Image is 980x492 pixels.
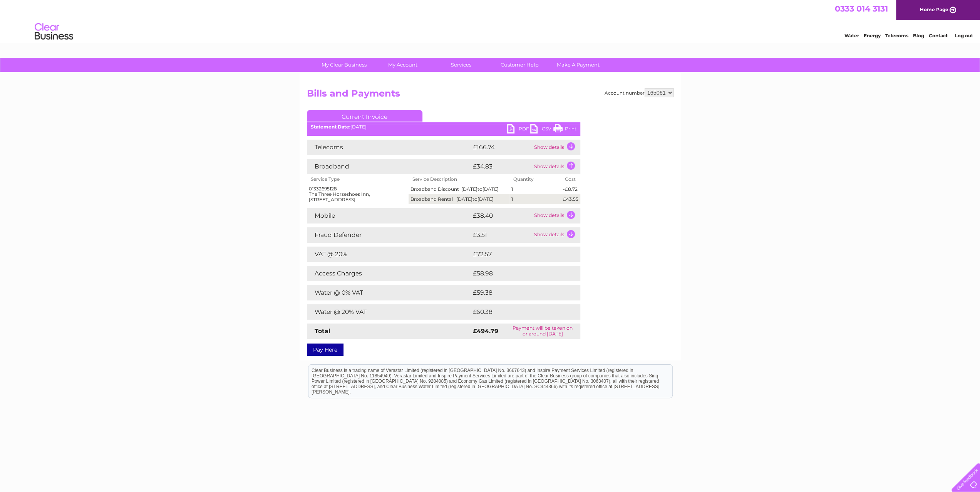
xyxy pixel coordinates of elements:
[471,304,565,320] td: £60.38
[471,140,532,155] td: £166.74
[885,33,908,38] a: Telecoms
[471,159,532,174] td: £34.83
[307,124,580,130] div: [DATE]
[409,174,509,184] th: Service Description
[561,194,580,204] td: £43.55
[835,4,888,13] a: 0333 014 3131
[473,327,498,335] strong: £494.79
[307,88,673,103] h2: Bills and Payments
[34,20,74,43] img: logo.png
[864,33,881,38] a: Energy
[371,58,434,72] a: My Account
[509,184,561,194] td: 1
[532,227,580,243] td: Show details
[312,58,376,72] a: My Clear Business
[929,33,948,38] a: Contact
[844,33,859,38] a: Water
[309,186,407,202] div: 01332695128 The Three Horseshoes Inn, [STREET_ADDRESS]
[307,159,471,174] td: Broadband
[315,327,330,335] strong: Total
[471,266,565,281] td: £58.98
[553,124,576,135] a: Print
[307,110,422,122] a: Current Invoice
[509,194,561,204] td: 1
[605,88,673,97] div: Account number
[471,227,532,243] td: £3.51
[307,247,471,262] td: VAT @ 20%
[955,33,973,38] a: Log out
[472,196,477,202] span: to
[409,194,509,204] td: Broadband Rental [DATE] [DATE]
[471,285,565,300] td: £59.38
[532,140,580,155] td: Show details
[509,174,561,184] th: Quantity
[429,58,493,72] a: Services
[913,33,924,38] a: Blog
[311,124,350,130] b: Statement Date:
[308,4,672,37] div: Clear Business is a trading name of Verastar Limited (registered in [GEOGRAPHIC_DATA] No. 3667643...
[488,58,551,72] a: Customer Help
[471,247,565,262] td: £72.57
[561,174,580,184] th: Cost
[532,159,580,174] td: Show details
[561,184,580,194] td: -£8.72
[307,140,471,155] td: Telecoms
[307,208,471,223] td: Mobile
[307,285,471,300] td: Water @ 0% VAT
[471,208,532,223] td: £38.40
[307,304,471,320] td: Water @ 20% VAT
[507,124,530,135] a: PDF
[546,58,610,72] a: Make A Payment
[307,174,409,184] th: Service Type
[532,208,580,223] td: Show details
[409,184,509,194] td: Broadband Discount [DATE] [DATE]
[307,266,471,281] td: Access Charges
[307,344,343,356] a: Pay Here
[307,227,471,243] td: Fraud Defender
[505,324,580,339] td: Payment will be taken on or around [DATE]
[477,186,482,192] span: to
[530,124,553,135] a: CSV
